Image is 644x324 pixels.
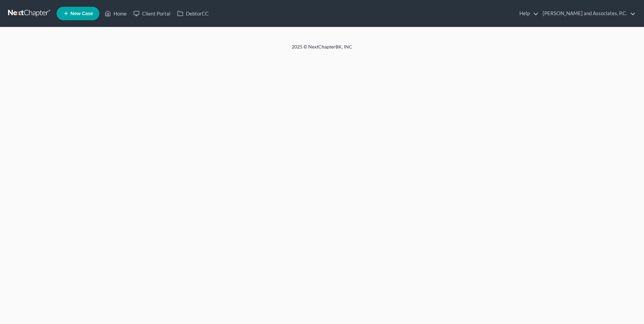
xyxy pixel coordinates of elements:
a: Home [101,7,130,20]
a: Help [516,7,539,20]
a: Client Portal [130,7,174,20]
a: DebtorCC [174,7,212,20]
new-legal-case-button: New Case [57,7,99,20]
a: [PERSON_NAME] and Associates, P.C. [539,7,636,20]
div: 2025 © NextChapterBK, INC [130,43,514,56]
